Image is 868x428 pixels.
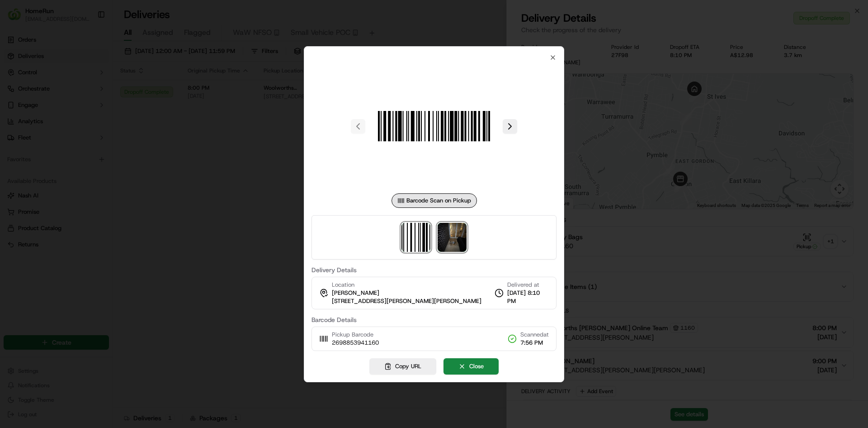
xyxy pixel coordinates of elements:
button: Close [443,358,499,375]
img: photo_proof_of_delivery image [438,223,467,252]
span: Delivered at [507,281,549,289]
span: [DATE] 8:10 PM [507,289,549,305]
img: barcode_scan_on_pickup image [401,223,430,252]
span: [STREET_ADDRESS][PERSON_NAME][PERSON_NAME] [332,297,481,305]
label: Barcode Details [311,317,557,323]
span: 7:56 PM [520,339,549,347]
span: Pickup Barcode [332,331,379,339]
span: Scanned at [520,331,549,339]
span: Location [332,281,354,289]
span: 2698853941160 [332,339,379,347]
img: barcode_scan_on_pickup image [369,61,499,192]
div: Barcode Scan on Pickup [392,193,477,208]
span: [PERSON_NAME] [332,289,379,297]
label: Delivery Details [311,267,557,273]
button: Copy URL [369,358,436,375]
